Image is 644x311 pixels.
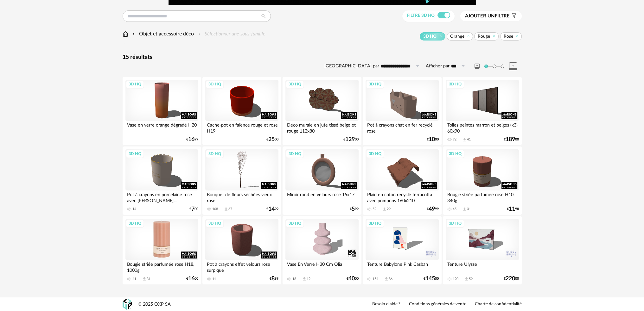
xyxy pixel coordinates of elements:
div: 3D HQ [126,80,144,88]
div: € 99 [427,207,439,211]
span: Download icon [462,137,467,142]
div: 3D HQ [366,80,384,88]
div: 3D HQ [286,80,304,88]
a: 3D HQ Vase En Verre H30 Cm Olia 18 Download icon 12 €4000 [283,216,361,284]
a: 3D HQ Miroir rond en velours rose 15x17 €599 [283,146,361,215]
div: Bouquet de fleurs séchées vieux rose [205,190,278,203]
span: Rouge [478,34,490,39]
div: Miroir rond en velours rose 15x17 [285,190,358,203]
div: Cache-pot en faïence rouge et rose H19 [205,121,278,134]
div: 3D HQ [126,150,144,158]
div: 3D HQ [206,80,224,88]
div: 3D HQ [206,150,224,158]
span: Orange [450,34,464,39]
span: filtre [465,13,510,19]
a: 3D HQ Toiles peintes marron et beiges (x3) 60x90 72 Download icon 41 €18900 [443,77,521,145]
div: Objet et accessoire déco [131,30,194,38]
div: € 98 [507,207,519,211]
a: 3D HQ Pot à crayons chat en fer recyclé rose €1000 [363,77,441,145]
div: 45 [453,207,456,211]
div: 3D HQ [366,219,384,227]
span: Download icon [142,277,147,281]
div: 29 [387,207,391,211]
div: € 00 [347,277,359,281]
div: 3D HQ [446,219,464,227]
a: Charte de confidentialité [475,302,522,307]
div: Pot à crayons effet velours rose surpiqué [205,260,278,273]
div: € 00 [186,277,198,281]
div: 41 [467,137,471,142]
a: 3D HQ Tenture Babylone Pink Casbah 154 Download icon 86 €14500 [363,216,441,284]
a: 3D HQ Cache-pot en faïence rouge et rose H19 €2500 [202,77,281,145]
div: 3D HQ [446,150,464,158]
span: 8 [271,277,275,281]
div: 86 [389,277,392,281]
span: Download icon [384,277,389,281]
a: 3D HQ Déco murale en jute tissé beige et rouge 112x80 €12900 [283,77,361,145]
div: € 00 [427,137,439,142]
a: 3D HQ Vase en verre orange dégradé H20 €1699 [123,77,201,145]
span: Download icon [302,277,307,281]
div: 72 [453,137,456,142]
a: 3D HQ Bouquet de fleurs séchées vieux rose 108 Download icon 67 €1499 [202,146,281,215]
div: 31 [147,277,150,281]
a: 3D HQ Bougie striée parfumée rose H10, 340g 45 Download icon 31 €1198 [443,146,521,215]
span: 40 [348,277,355,281]
div: 59 [469,277,473,281]
div: 14 [132,207,136,211]
a: 3D HQ Plaid en coton recyclé terracotta avec pompons 160x210 52 Download icon 29 €4999 [363,146,441,215]
span: 25 [268,137,275,142]
div: 3D HQ [286,219,304,227]
div: 120 [453,277,458,281]
span: Filter icon [510,13,517,19]
a: 3D HQ Bougie striée parfumée rose H18, 1000g 41 Download icon 31 €1600 [123,216,201,284]
div: Déco murale en jute tissé beige et rouge 112x80 [285,121,358,134]
div: Vase En Verre H30 Cm Olia [285,260,358,273]
img: svg+xml;base64,PHN2ZyB3aWR0aD0iMTYiIGhlaWdodD0iMTYiIHZpZXdCb3g9IjAgMCAxNiAxNiIgZmlsbD0ibm9uZSIgeG... [131,30,136,38]
div: 3D HQ [286,150,304,158]
span: 14 [268,207,275,211]
div: € 00 [343,137,359,142]
div: € 99 [186,137,198,142]
span: 189 [506,137,515,142]
div: 52 [373,207,376,211]
a: Conditions générales de vente [409,302,466,307]
div: Plaid en coton recyclé terracotta avec pompons 160x210 [366,190,438,203]
span: 220 [506,277,515,281]
span: 10 [429,137,435,142]
div: © 2025 OXP SA [138,302,171,308]
span: 129 [345,137,355,142]
span: Download icon [462,207,467,212]
span: 145 [425,277,435,281]
span: 3D HQ [423,34,437,39]
div: 31 [467,207,471,211]
div: 11 [212,277,216,281]
button: Ajouter unfiltre Filter icon [460,11,522,21]
div: 108 [212,207,218,211]
a: 3D HQ Pot à crayons en porcelaine rose avec [PERSON_NAME]... 14 €700 [123,146,201,215]
div: € 99 [266,207,278,211]
span: Rose [504,34,513,39]
div: 154 [373,277,378,281]
div: 67 [228,207,232,211]
div: 3D HQ [206,219,224,227]
span: 16 [188,137,194,142]
div: € 00 [424,277,439,281]
div: Pot à crayons en porcelaine rose avec [PERSON_NAME]... [125,190,198,203]
span: 5 [352,207,355,211]
span: Ajouter un [465,14,495,18]
span: Download icon [382,207,387,212]
div: Tenture Ulysse [446,260,519,273]
span: 11 [509,207,515,211]
label: Afficher par [426,63,450,69]
a: 3D HQ Pot à crayons effet velours rose surpiqué 11 €899 [202,216,281,284]
div: € 99 [270,277,278,281]
div: 3D HQ [366,150,384,158]
a: 3D HQ Tenture Ulysse 120 Download icon 59 €22000 [443,216,521,284]
img: svg+xml;base64,PHN2ZyB3aWR0aD0iMTYiIGhlaWdodD0iMTciIHZpZXdCb3g9IjAgMCAxNiAxNyIgZmlsbD0ibm9uZSIgeG... [123,30,128,38]
div: 18 [292,277,296,281]
div: € 99 [350,207,359,211]
div: 3D HQ [126,219,144,227]
span: Download icon [464,277,469,281]
label: [GEOGRAPHIC_DATA] par [324,63,379,69]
